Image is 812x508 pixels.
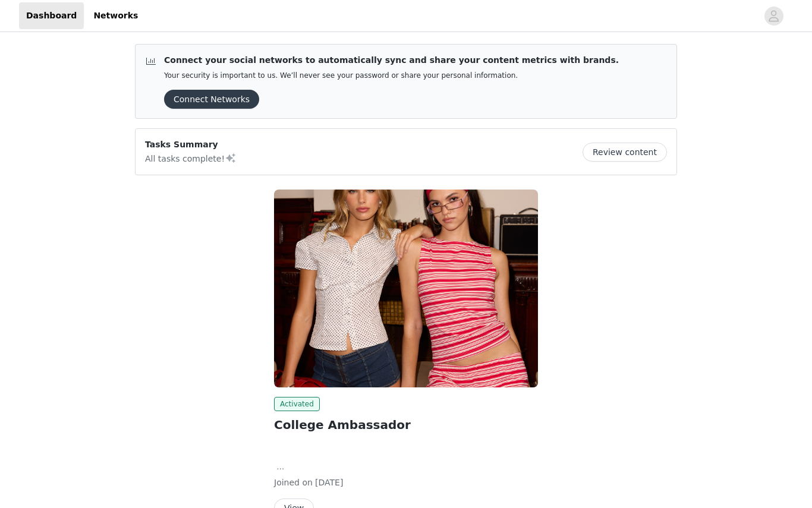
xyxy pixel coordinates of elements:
span: Activated [274,397,320,411]
p: All tasks complete! [145,151,237,165]
img: Edikted [274,190,538,387]
div: avatar [768,7,779,26]
button: Review content [583,143,667,162]
p: Your security is important to us. We’ll never see your password or share your personal information. [164,71,619,80]
a: Networks [86,2,145,29]
span: [DATE] [315,478,343,487]
h2: College Ambassador [274,416,538,434]
p: Tasks Summary [145,138,237,151]
p: Connect your social networks to automatically sync and share your content metrics with brands. [164,54,619,67]
button: Connect Networks [164,90,259,109]
a: Dashboard [19,2,84,29]
span: Joined on [274,478,313,487]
